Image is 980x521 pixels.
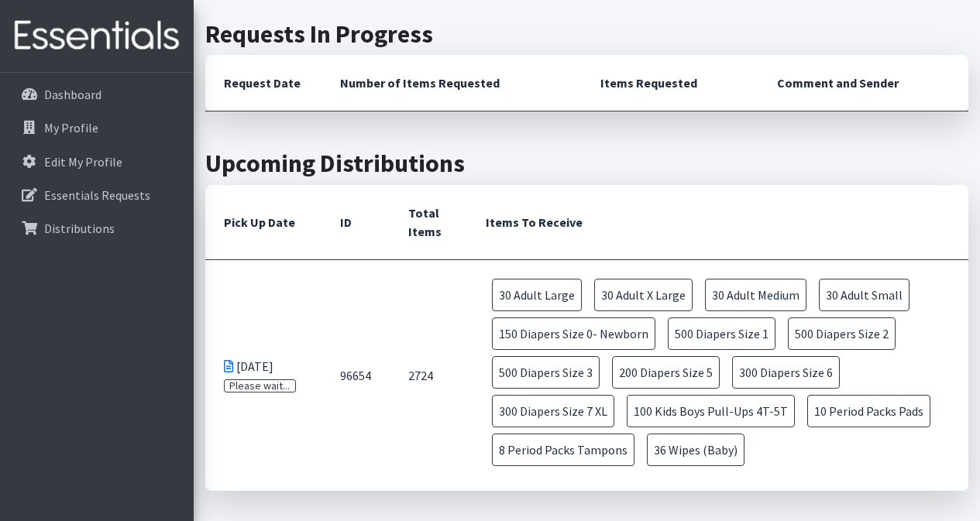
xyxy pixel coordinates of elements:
span: 100 Kids Boys Pull-Ups 4T-5T [627,395,795,427]
span: 500 Diapers Size 2 [788,317,896,350]
span: 8 Period Packs Tampons [492,434,634,466]
span: 300 Diapers Size 7 XL [492,395,614,427]
th: ID [322,185,390,260]
th: Total Items [390,185,467,260]
span: 150 Diapers Size 0- Newborn [492,317,655,350]
p: Distributions [44,221,115,236]
th: Items To Receive [467,185,968,260]
td: 2724 [390,259,467,491]
span: 30 Adult Large [492,279,582,311]
td: [DATE] [205,259,322,491]
th: Items Requested [582,55,759,111]
span: 36 Wipes (Baby) [647,434,744,466]
span: 200 Diapers Size 5 [612,356,720,389]
span: 10 Period Packs Pads [807,395,930,427]
span: 300 Diapers Size 6 [732,356,840,389]
p: Edit My Profile [44,154,122,170]
th: Pick Up Date [205,185,322,260]
th: Request Date [205,55,322,111]
a: Edit My Profile [6,146,187,177]
p: Dashboard [44,87,101,102]
span: 30 Adult Small [819,279,910,311]
img: HumanEssentials [6,10,187,62]
h2: Requests In Progress [205,19,968,49]
a: My Profile [6,112,187,143]
a: Essentials Requests [6,180,187,211]
p: My Profile [44,120,98,135]
a: Dashboard [6,79,187,110]
span: 500 Diapers Size 3 [492,356,600,389]
td: 96654 [322,259,390,491]
h2: Upcoming Distributions [205,149,968,178]
span: 500 Diapers Size 1 [668,317,775,350]
a: Distributions [6,213,187,244]
a: Please wait... [224,379,296,392]
span: 30 Adult Medium [705,279,806,311]
th: Comment and Sender [758,55,968,111]
th: Number of Items Requested [322,55,582,111]
p: Essentials Requests [44,187,150,203]
span: 30 Adult X Large [594,279,693,311]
